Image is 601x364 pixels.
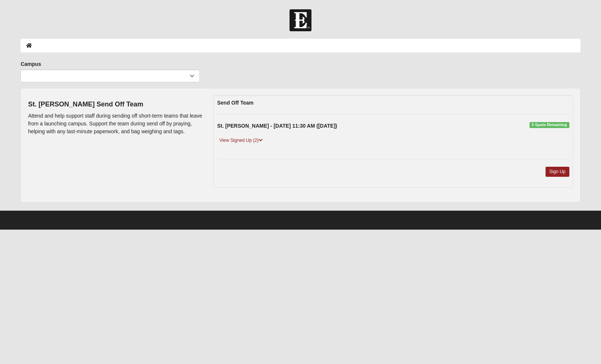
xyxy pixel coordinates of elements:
a: Sign Up [546,167,569,177]
h4: St. [PERSON_NAME] Send Off Team [28,100,202,109]
img: Church of Eleven22 Logo [290,9,311,31]
strong: Send Off Team [217,100,253,106]
strong: St. [PERSON_NAME] - [DATE] 11:30 AM ([DATE]) [217,123,337,129]
label: Campus [20,60,41,68]
a: View Signed Up (2) [217,137,265,144]
p: Attend and help support staff during sending off short-term teams that leave from a launching cam... [28,112,202,135]
span: 5 Spots Remaining [530,122,569,128]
